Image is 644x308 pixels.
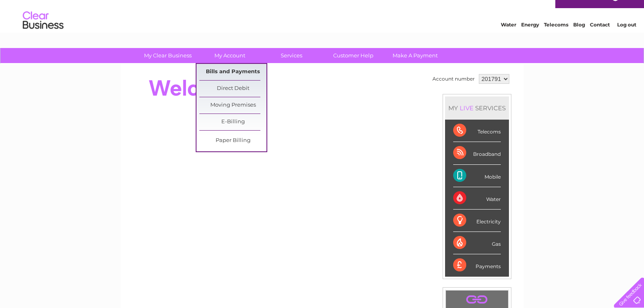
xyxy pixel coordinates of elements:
a: Services [258,48,325,63]
a: Paper Billing [199,133,266,149]
div: Payments [453,254,501,276]
div: Broadband [453,142,501,164]
img: logo.png [22,21,64,46]
a: Bills and Payments [199,64,266,80]
div: Mobile [453,165,501,187]
a: 0333 014 3131 [491,4,547,14]
div: MY SERVICES [445,96,509,120]
a: Log out [617,35,636,41]
a: Customer Help [320,48,387,63]
a: E-Billing [199,114,266,130]
div: Clear Business is a trading name of Verastar Limited (registered in [GEOGRAPHIC_DATA] No. 3667643... [130,4,515,39]
a: My Clear Business [134,48,201,63]
div: LIVE [458,104,475,112]
div: Gas [453,232,501,254]
div: Electricity [453,210,501,232]
a: Water [501,35,516,41]
a: Direct Debit [199,81,266,97]
a: Make A Payment [382,48,449,63]
a: . [448,293,506,307]
a: Contact [590,35,610,41]
a: Energy [521,35,539,41]
a: Telecoms [544,35,568,41]
div: Water [453,187,501,210]
a: Moving Premises [199,97,266,114]
a: Blog [573,35,585,41]
div: Telecoms [453,120,501,142]
td: Account number [430,72,477,86]
a: My Account [196,48,263,63]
